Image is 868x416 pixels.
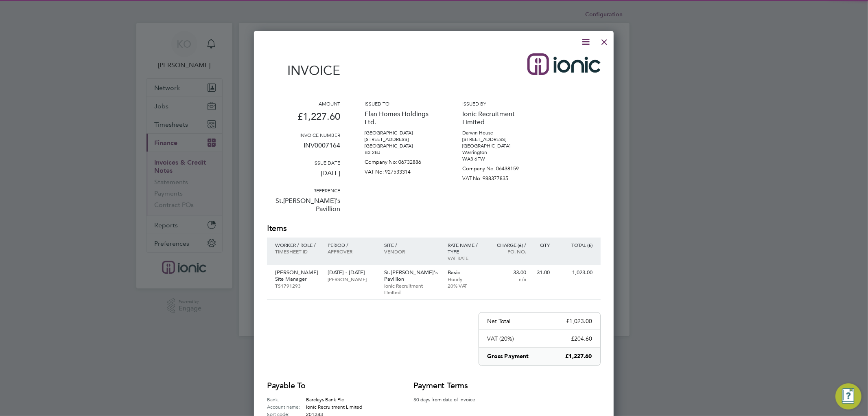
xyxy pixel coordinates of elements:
[275,242,319,248] p: Worker / Role /
[365,165,438,175] p: VAT No: 927533314
[328,242,376,248] p: Period /
[328,248,376,255] p: Approver
[413,396,487,403] p: 30 days from date of invoice
[267,132,340,138] h3: Invoice number
[491,269,527,276] p: 33.00
[448,282,483,289] p: 20% VAT
[487,335,514,342] p: VAT (20%)
[267,63,340,78] h1: Invoice
[462,100,536,107] h3: Issued by
[566,352,592,361] p: £1,227.60
[448,276,483,282] p: Hourly
[275,276,319,282] p: Site Manager
[365,100,438,107] h3: Issued to
[487,317,510,325] p: Net Total
[267,187,340,194] h3: Reference
[267,194,340,223] p: St.[PERSON_NAME]'s Pavillion
[267,380,389,392] h2: Payable to
[413,380,487,392] h2: Payment terms
[267,159,340,166] h3: Issue date
[275,282,319,289] p: TS1791293
[835,383,861,409] button: Engage Resource Center
[448,255,483,261] p: VAT rate
[267,396,306,403] label: Bank:
[491,248,527,255] p: Po. No.
[365,156,438,165] p: Company No: 06732886
[462,130,536,143] p: Darwin House [STREET_ADDRESS]
[328,276,376,282] p: [PERSON_NAME]
[365,149,438,156] p: B3 2BJ
[535,269,550,276] p: 31.00
[535,242,550,248] p: QTY
[385,282,440,295] p: Ionic Recruitment Limited
[267,138,340,159] p: INV0007164
[365,143,438,149] p: [GEOGRAPHIC_DATA]
[385,242,440,248] p: Site /
[385,269,440,282] p: St.[PERSON_NAME]'s Pavillion
[462,143,536,149] p: [GEOGRAPHIC_DATA]
[267,166,340,187] p: [DATE]
[491,276,527,282] p: n/a
[462,149,536,156] p: Warrington
[306,396,344,403] span: Barclays Bank Plc
[566,317,592,325] p: £1,023.00
[365,136,438,143] p: [STREET_ADDRESS]
[462,172,536,182] p: VAT No: 988377835
[448,242,483,255] p: Rate name / type
[462,156,536,162] p: WA3 6FW
[365,107,438,130] p: Elan Homes Holdings Ltd.
[527,53,601,75] img: ionic-logo-remittance.png
[558,269,593,276] p: 1,023.00
[267,223,601,234] h2: Items
[267,107,340,132] p: £1,227.60
[385,248,440,255] p: Vendor
[462,162,536,172] p: Company No: 06438159
[328,269,376,276] p: [DATE] - [DATE]
[275,269,319,276] p: [PERSON_NAME]
[491,242,527,248] p: Charge (£) /
[267,403,306,410] label: Account name:
[306,403,362,410] span: Ionic Recruitment Limited
[462,107,536,130] p: Ionic Recruitment Limited
[275,248,319,255] p: Timesheet ID
[365,130,438,136] p: [GEOGRAPHIC_DATA]
[571,335,592,342] p: £204.60
[487,352,529,361] p: Gross Payment
[558,242,593,248] p: Total (£)
[448,269,483,276] p: Basic
[267,100,340,107] h3: Amount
